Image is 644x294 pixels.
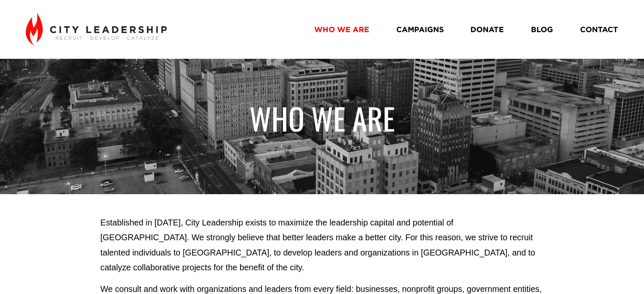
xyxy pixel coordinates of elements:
[396,22,444,37] a: CAMPAIGNS
[580,22,618,37] a: CONTACT
[531,22,553,37] a: BLOG
[314,22,369,37] a: WHO WE ARE
[470,22,504,37] a: DONATE
[100,215,544,275] p: Established in [DATE], City Leadership exists to maximize the leadership capital and potential of...
[26,13,167,46] img: City Leadership - Recruit. Develop. Catalyze.
[100,100,544,137] h1: WHO WE ARE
